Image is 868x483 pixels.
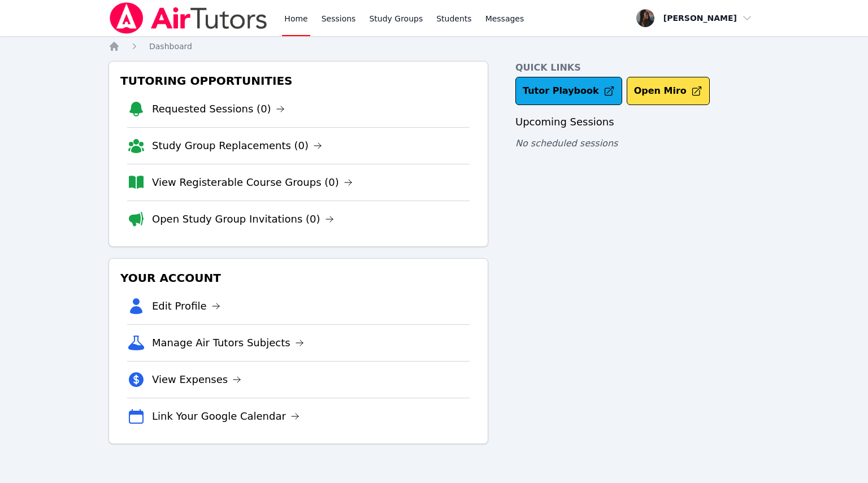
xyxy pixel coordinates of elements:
[149,41,192,52] a: Dashboard
[118,268,479,288] h3: Your Account
[515,77,622,105] a: Tutor Playbook
[152,211,334,227] a: Open Study Group Invitations (0)
[108,2,268,34] img: Air Tutors
[152,175,353,190] a: View Registerable Course Groups (0)
[152,335,304,351] a: Manage Air Tutors Subjects
[108,41,759,52] nav: Breadcrumb
[152,101,285,117] a: Requested Sessions (0)
[515,114,759,130] h3: Upcoming Sessions
[152,298,220,314] a: Edit Profile
[515,138,618,149] span: No scheduled sessions
[485,13,524,24] span: Messages
[149,42,192,51] span: Dashboard
[627,77,710,105] button: Open Miro
[152,408,300,424] a: Link Your Google Calendar
[152,138,322,154] a: Study Group Replacements (0)
[118,71,479,91] h3: Tutoring Opportunities
[152,372,241,388] a: View Expenses
[515,61,759,75] h4: Quick Links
